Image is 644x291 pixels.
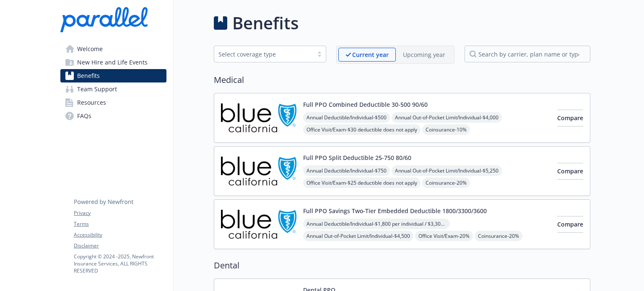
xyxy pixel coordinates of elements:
p: Upcoming year [403,50,445,59]
span: Resources [77,96,106,109]
span: FAQs [77,109,91,123]
span: Annual Out-of-Pocket Limit/Individual - $5,250 [392,165,502,176]
span: Annual Out-of-Pocket Limit/Individual - $4,500 [303,231,413,241]
div: Select coverage type [218,50,309,59]
span: Compare [557,220,583,228]
span: Coinsurance - 10% [422,124,470,135]
span: Office Visit/Exam - $30 deductible does not apply [303,124,421,135]
button: Compare [557,163,583,180]
span: Compare [557,114,583,122]
a: Terms [74,220,166,228]
button: Full PPO Combined Deductible 30-500 90/60 [303,100,428,109]
span: Annual Deductible/Individual - $1,800 per individual / $3,300 per family member [303,219,450,229]
a: Welcome [60,42,166,56]
span: Office Visit/Exam - 20% [415,231,473,241]
a: Resources [60,96,166,109]
img: Blue Shield of California carrier logo [221,153,296,189]
p: Copyright © 2024 - 2025 , Newfront Insurance Services, ALL RIGHTS RESERVED [74,253,166,274]
span: Benefits [77,69,100,82]
a: New Hire and Life Events [60,56,166,69]
button: Full PPO Savings Two-Tier Embedded Deductible 1800/3300/3600 [303,206,487,215]
a: Team Support [60,82,166,96]
span: Team Support [77,82,117,96]
img: Blue Shield of California carrier logo [221,206,296,242]
span: Coinsurance - 20% [475,231,522,241]
a: FAQs [60,109,166,123]
input: search by carrier, plan name or type [465,46,590,62]
h1: Benefits [232,10,299,36]
h2: Dental [214,259,590,272]
span: Annual Deductible/Individual - $750 [303,165,390,176]
span: Office Visit/Exam - $25 deductible does not apply [303,178,421,188]
span: Annual Deductible/Individual - $500 [303,112,390,123]
span: Welcome [77,42,103,56]
span: Compare [557,167,583,175]
button: Compare [557,110,583,126]
a: Benefits [60,69,166,82]
span: Coinsurance - 20% [422,178,470,188]
span: New Hire and Life Events [77,56,148,69]
p: Current year [352,50,389,59]
a: Accessibility [74,231,166,239]
img: Blue Shield of California carrier logo [221,100,296,136]
h2: Medical [214,74,590,86]
a: Disclaimer [74,242,166,250]
span: Annual Out-of-Pocket Limit/Individual - $4,000 [392,112,502,123]
a: Privacy [74,209,166,217]
button: Full PPO Split Deductible 25-750 80/60 [303,153,411,162]
button: Compare [557,216,583,233]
